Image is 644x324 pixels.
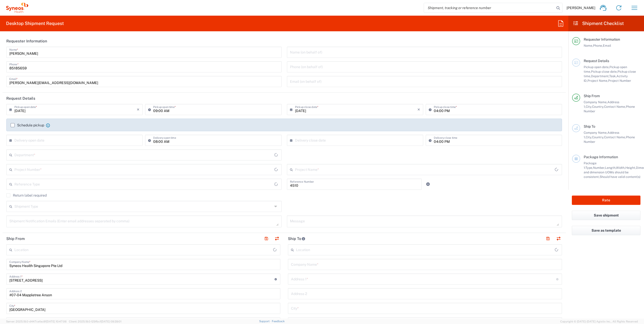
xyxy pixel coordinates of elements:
input: Shipment, tracking or reference number [424,3,555,13]
span: Length, [605,166,616,170]
span: City, [586,135,592,139]
span: Package 1: [584,161,597,170]
span: City, [586,105,592,109]
span: [DATE] 10:47:06 [46,320,67,323]
h2: Request Details [6,96,35,101]
span: Task, [609,74,616,78]
span: Project Number [608,79,631,83]
span: Country, [592,105,604,109]
span: Width, [616,166,625,170]
span: Request Details [584,59,609,63]
h2: Shipment Checklist [573,20,624,26]
a: Feedback [272,320,285,323]
span: Project Name, [587,79,608,83]
a: Add Reference [424,181,432,188]
a: Support [259,320,272,323]
span: Phone, [593,44,603,47]
span: Contact Name, [604,105,626,109]
span: Copyright © [DATE]-[DATE] Agistix Inc., All Rights Reserved [560,319,638,324]
span: Requester Information [584,37,620,41]
h2: Ship From [6,236,25,241]
span: Should have valid content(s) [600,175,640,179]
span: Package Information [584,155,618,159]
button: Save shipment [572,211,640,220]
span: Ship To [584,124,595,128]
span: Company Name, [584,131,607,134]
label: Return label required [6,193,47,197]
span: Server: 2025.19.0-d447cefac8f [6,320,67,323]
span: Ship From [584,94,600,98]
span: Number, [593,166,605,170]
span: Company Name, [584,100,607,104]
span: [DATE] 09:39:01 [101,320,121,323]
h2: Ship To [288,236,305,241]
label: Schedule pickup [11,123,44,127]
h2: Requester Information [6,39,47,44]
span: Name, [584,44,593,47]
i: × [417,105,420,114]
span: Email [603,44,611,47]
span: [PERSON_NAME] [567,6,595,10]
span: Country, [592,135,604,139]
span: Height, [625,166,636,170]
span: Client: 2025.19.0-129fbcf [69,320,121,323]
span: Contact Name, [604,135,626,139]
span: Pickup close date, [591,70,618,73]
button: Save as template [572,226,640,235]
span: Pickup open date, [584,65,609,69]
button: Rate [572,196,640,205]
h2: Desktop Shipment Request [6,20,64,26]
span: Type, [585,166,593,170]
i: × [137,105,140,114]
span: Department, [591,74,609,78]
